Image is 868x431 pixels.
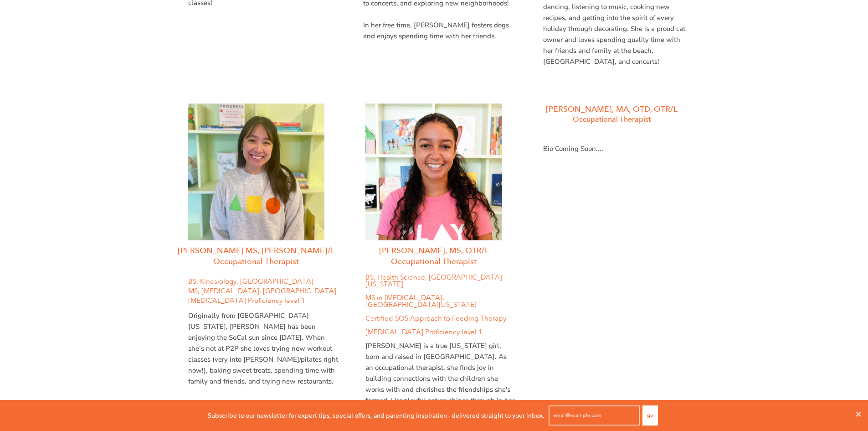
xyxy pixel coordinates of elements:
[365,273,502,288] font: BS, Health Science, [GEOGRAPHIC_DATA][US_STATE]
[175,245,339,256] h3: [PERSON_NAME] MS, [PERSON_NAME]/L
[188,277,313,286] font: BS, Kinesiology, [GEOGRAPHIC_DATA]
[188,296,305,305] span: [MEDICAL_DATA] Proficiency level 1
[642,405,658,426] button: Go
[365,340,516,428] p: [PERSON_NAME] is a true [US_STATE] girl, born and raised in [GEOGRAPHIC_DATA]. As an occupational...
[352,256,516,267] h4: Occupational Therapist
[188,310,339,387] p: Originally from [GEOGRAPHIC_DATA][US_STATE], [PERSON_NAME] has been enjoying the SoCal sun since ...
[365,294,477,309] font: MS in [MEDICAL_DATA], [GEOGRAPHIC_DATA][US_STATE]
[208,410,544,421] p: Subscribe to our newsletter for expert tips, special offers, and parenting inspiration - delivere...
[365,328,483,336] font: [MEDICAL_DATA] Proficiency level 1
[352,245,516,256] h3: [PERSON_NAME], MS, OTR/L
[175,256,339,267] h4: Occupational Therapist
[188,287,336,295] span: MS, [MEDICAL_DATA], [GEOGRAPHIC_DATA]
[365,314,506,322] font: Certified SOS Approach to Feeding Therapy
[543,114,680,125] h4: Occupational Therapist
[363,20,509,42] p: In her free time, [PERSON_NAME] fosters dogs and enjoys spending time with her friends.
[543,143,687,154] p: Bio Coming Soon....
[549,405,640,426] input: email@example.com
[543,104,680,115] h3: [PERSON_NAME], MA, OTD, OTR/L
